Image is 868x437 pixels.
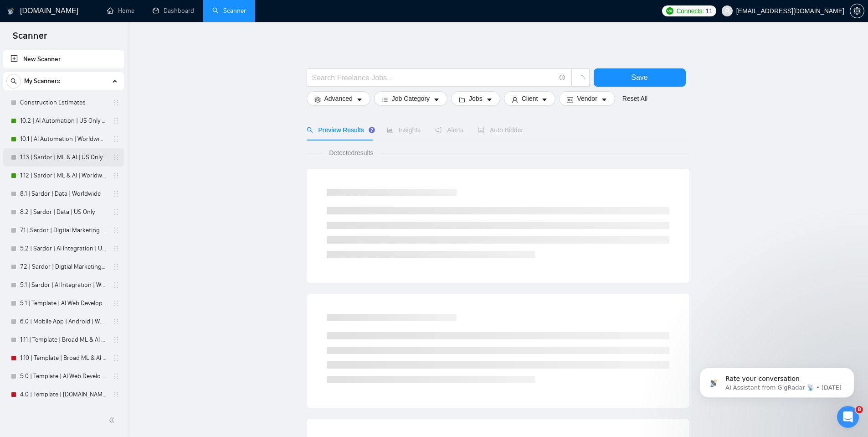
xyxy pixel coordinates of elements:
span: notification [435,127,442,133]
span: Insights [387,126,421,134]
a: 5.1 | Sardor | AI Integration | Worldwide [20,276,107,294]
a: 5.1 | Template | AI Web Developer | Worldwide [20,294,107,312]
a: 8.2 | Sardor | Data | US Only [20,203,107,221]
a: New Scanner [10,50,117,68]
span: Auto Bidder [478,126,523,134]
span: loading [576,75,585,83]
a: 7.2 | Sardor | Digtial Marketing PPC | US Only [20,258,107,276]
a: 1.12 | Sardor | ML & AI | Worldwide [20,166,107,185]
span: holder [112,391,119,398]
span: caret-down [601,96,607,103]
span: double-left [108,416,118,425]
span: Vendor [577,94,597,104]
span: caret-down [433,96,440,103]
span: holder [112,172,119,179]
img: upwork-logo.png [666,7,673,15]
a: homeHome [107,7,134,15]
a: 6.0 | Mobile App | Android | Worldwide [20,312,107,331]
span: holder [112,227,119,234]
span: caret-down [541,96,548,103]
span: caret-down [356,96,363,103]
a: 10.1 | AI Automation | Worldwide | Simple Sardor [20,130,107,148]
a: 5.2 | Sardor | AI Integration | US Only [20,239,107,258]
button: barsJob Categorycaret-down [374,91,447,106]
a: 4.0 | Template | [DOMAIN_NAME] | Worldwide [20,385,107,404]
img: logo [8,4,14,19]
a: 5.0 | Template | AI Web Development | [GEOGRAPHIC_DATA] Only [20,367,107,385]
span: robot [478,127,484,133]
span: user [512,96,518,103]
span: holder [112,99,119,106]
span: Connects: [676,6,704,16]
a: Reset All [622,94,647,104]
span: holder [112,154,119,161]
span: Jobs [469,94,483,104]
a: 7.1 | Sardor | Digtial Marketing PPC | Worldwide [20,221,107,239]
span: 8 [856,406,863,413]
button: search [6,74,21,88]
span: holder [112,245,119,252]
span: setting [314,96,321,103]
button: settingAdvancedcaret-down [307,91,370,106]
iframe: Intercom live chat [837,406,859,428]
span: Preview Results [307,126,372,134]
span: Alerts [435,126,463,134]
span: My Scanners [24,72,60,90]
span: area-chart [387,127,393,133]
span: Job Category [392,94,430,104]
span: holder [112,318,119,325]
a: setting [850,7,864,15]
span: holder [112,263,119,271]
span: Scanner [5,29,54,48]
span: setting [850,7,864,15]
a: Construction Estimates [20,94,107,112]
span: 11 [706,6,713,16]
a: 1.13 | Sardor | ML & AI | US Only [20,148,107,166]
span: Advanced [324,94,353,104]
a: searchScanner [212,7,246,15]
span: holder [112,354,119,362]
button: userClientcaret-down [504,91,556,106]
span: search [307,127,313,133]
span: holder [112,336,119,343]
span: holder [112,117,119,125]
span: holder [112,135,119,143]
span: info-circle [560,75,565,81]
button: idcardVendorcaret-down [559,91,615,106]
span: Client [522,94,538,104]
li: New Scanner [3,50,124,68]
input: Search Freelance Jobs... [312,72,555,83]
button: setting [850,4,864,18]
button: Save [594,68,686,87]
span: folder [459,96,465,103]
span: holder [112,300,119,307]
a: dashboardDashboard [153,7,194,15]
span: idcard [567,96,573,103]
span: holder [112,190,119,198]
a: 8.1 | Sardor | Data | Worldwide [20,185,107,203]
div: Tooltip anchor [368,126,376,134]
button: folderJobscaret-down [451,91,500,106]
iframe: Intercom notifications message [686,349,868,412]
span: Save [631,72,647,83]
span: holder [112,281,119,289]
a: 1.10 | Template | Broad ML & AI | Worldwide [20,349,107,367]
span: holder [112,208,119,216]
a: 10.2 | AI Automation | US Only | Simple Sardor [20,112,107,130]
span: Detected results [323,148,380,158]
span: bars [382,96,388,103]
span: user [724,8,730,14]
a: 1.11 | Template | Broad ML & AI | [GEOGRAPHIC_DATA] Only [20,331,107,349]
span: holder [112,373,119,380]
span: search [7,78,21,84]
span: caret-down [486,96,493,103]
